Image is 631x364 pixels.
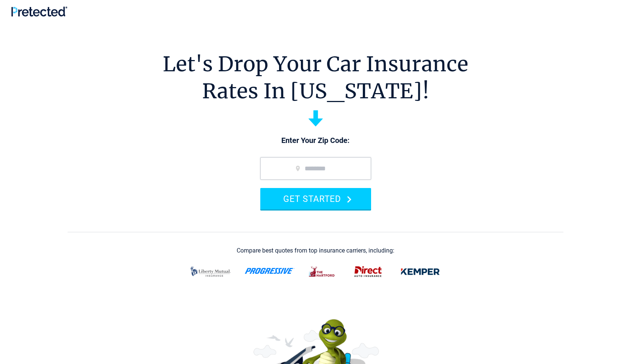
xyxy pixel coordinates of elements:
[350,262,386,281] img: direct
[260,157,371,180] input: zip code
[11,6,67,17] img: Pretected Logo
[237,247,394,254] div: Compare best quotes from top insurance carriers, including:
[396,262,445,281] img: kemper
[304,262,341,281] img: thehartford
[260,188,371,209] button: GET STARTED
[253,135,379,146] p: Enter Your Zip Code:
[245,268,295,274] img: progressive
[163,51,468,105] h1: Let's Drop Your Car Insurance Rates In [US_STATE]!
[186,262,235,281] img: liberty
